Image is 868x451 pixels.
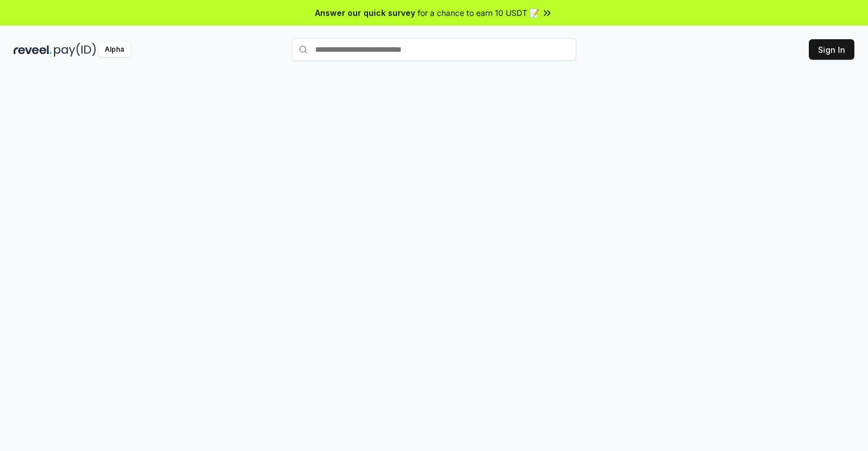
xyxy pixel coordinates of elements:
[809,39,854,60] button: Sign In
[54,43,96,57] img: pay_id
[315,7,415,19] span: Answer our quick survey
[14,43,52,57] img: reveel_dark
[98,43,130,57] div: Alpha
[418,7,539,19] span: for a chance to earn 10 USDT 📝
